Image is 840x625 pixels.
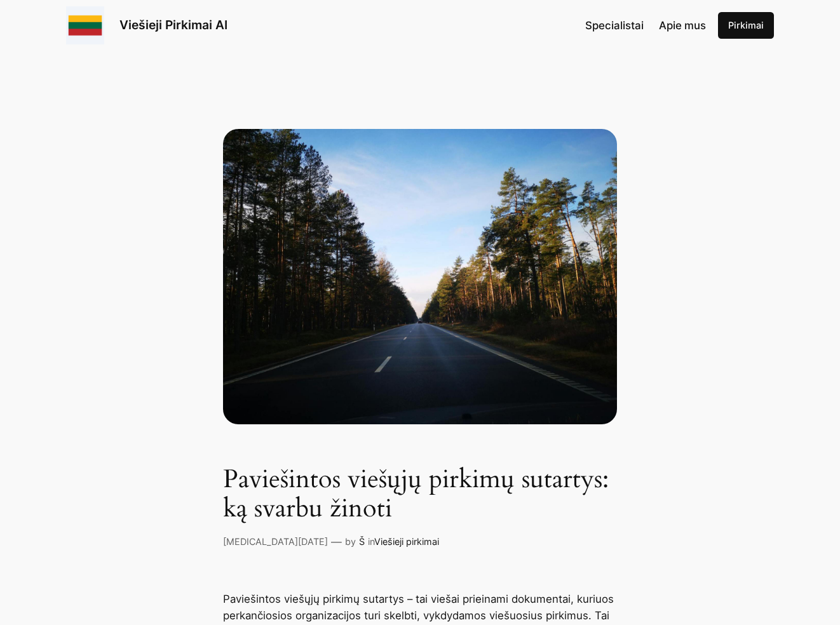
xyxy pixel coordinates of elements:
[659,19,706,32] span: Apie mus
[585,17,706,34] nav: Navigation
[66,6,104,44] img: Viešieji pirkimai logo
[223,465,617,523] h1: Paviešintos viešųjų pirkimų sutartys: ką svarbu žinoti
[359,536,365,547] a: Š
[585,17,644,34] a: Specialistai
[374,536,439,547] a: Viešieji pirkimai
[718,12,774,39] a: Pirkimai
[223,536,328,547] a: [MEDICAL_DATA][DATE]
[345,535,356,549] p: by
[119,17,227,32] a: Viešieji Pirkimai AI
[331,534,342,550] p: —
[223,129,617,424] : asphalt road in between trees
[659,17,706,34] a: Apie mus
[368,536,374,547] span: in
[585,19,644,32] span: Specialistai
